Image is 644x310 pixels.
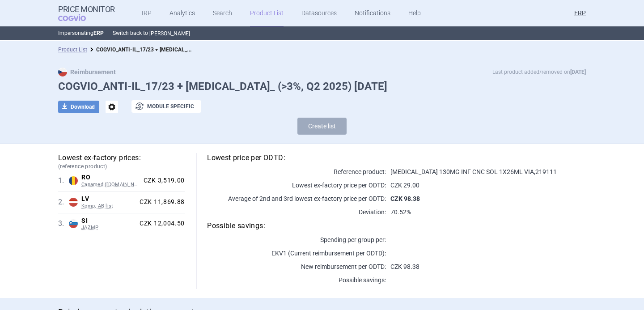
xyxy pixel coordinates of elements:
[58,197,69,208] span: 2 .
[58,80,586,93] h1: COGVIO_ANTI-IL_17/23 + [MEDICAL_DATA]_ (>3%, Q2 2025) [DATE]
[96,45,258,53] strong: COGVIO_ANTI-IL_17/23 + [MEDICAL_DATA]_ (>3%, Q2 2025) [DATE]
[140,177,185,185] div: CZK 3,519.00
[207,249,386,258] p: EKV1 (Current reimbursement per ODTD):
[207,235,386,244] p: Spending per group per :
[386,262,586,271] p: CZK 98.38
[58,26,586,40] p: Impersonating Switch back to
[81,182,140,188] span: Canamed ([DOMAIN_NAME] - Canamed Annex 1)
[136,220,185,228] div: CZK 12,004.50
[386,167,586,176] p: [MEDICAL_DATA] 130MG INF CNC SOL 1X26ML VIA , 219111
[81,203,136,209] span: Komp. AB list
[386,208,586,217] p: 70.52%
[207,262,386,271] p: New reimbursement per ODTD:
[207,181,386,190] p: Lowest ex-factory price per ODTD:
[207,208,386,217] p: Deviation:
[69,198,78,207] img: Latvia
[81,195,136,203] span: LV
[390,195,420,202] strong: CZK 98.38
[81,174,140,182] span: RO
[58,68,116,76] strong: Reimbursement
[58,153,185,170] h5: Lowest ex-factory prices:
[492,68,586,76] p: Last product added/removed on
[87,45,195,54] li: COGVIO_ANTI-IL_17/23 + STELARA_ (>3%, Q2 2025) 7.10.2025
[81,217,136,225] span: SI
[81,225,136,231] span: JAZMP
[207,194,386,203] p: Average of 2nd and 3rd lowest ex-factory price per ODTD:
[297,118,347,135] button: Create list
[58,101,99,113] button: Download
[58,218,69,229] span: 3 .
[93,30,104,36] strong: ERP
[570,69,586,75] strong: [DATE]
[58,14,98,21] span: COGVIO
[58,175,69,186] span: 1 .
[131,100,201,113] button: Module specific
[207,167,386,176] p: Reference product:
[58,45,87,54] li: Product List
[207,221,586,231] h5: Possible savings:
[58,68,67,76] img: CZ
[58,5,115,14] strong: Price Monitor
[58,163,185,170] span: (reference product)
[207,276,386,285] p: Possible savings:
[386,181,586,190] p: CZK 29.00
[207,153,586,163] h5: Lowest price per ODTD:
[69,176,78,185] img: Romania
[149,30,190,37] button: [PERSON_NAME]
[69,219,78,228] img: Slovenia
[58,47,87,53] a: Product List
[58,5,115,22] a: Price MonitorCOGVIO
[136,198,185,206] div: CZK 11,869.88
